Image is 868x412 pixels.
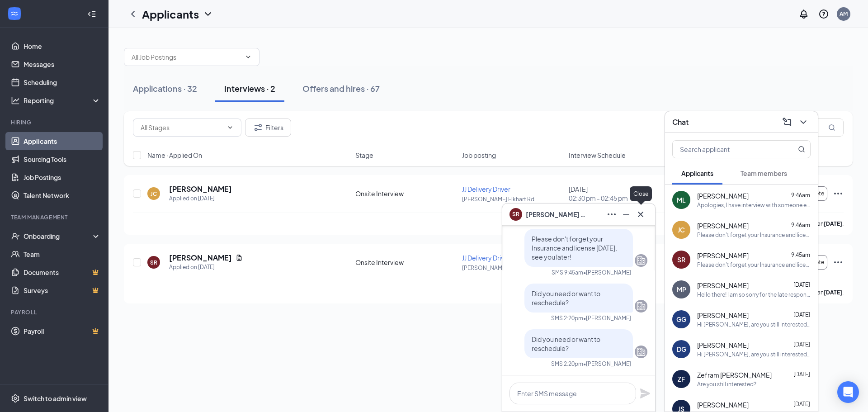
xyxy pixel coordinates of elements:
h1: Applicants [142,6,199,22]
a: Messages [24,55,101,73]
div: Open Intercom Messenger [837,381,859,403]
h5: [PERSON_NAME] [169,253,232,263]
input: All Stages [141,123,223,133]
h3: Chat [672,117,689,127]
span: [PERSON_NAME] [697,281,749,290]
div: Hiring [11,118,99,126]
span: [PERSON_NAME] Ramza [526,209,589,219]
a: SurveysCrown [24,281,101,299]
div: Hi [PERSON_NAME], are you still Interested in the delivery driver position? [697,321,811,328]
svg: Filter [253,122,264,133]
div: SMS 9:45am [552,269,583,276]
a: Scheduling [24,73,101,91]
svg: MagnifyingGlass [798,146,805,153]
svg: QuestionInfo [818,9,829,19]
a: Talent Network [24,186,101,204]
span: [PERSON_NAME] [697,311,749,320]
div: AM [840,10,848,18]
svg: Document [236,254,243,261]
span: Interview Schedule [569,151,626,160]
b: [DATE] [824,220,842,227]
span: [DATE] [793,371,810,378]
button: ComposeMessage [780,115,794,129]
svg: Settings [11,394,20,403]
span: Please don't forget your Insurance and license [DATE], see you later! [532,235,617,261]
div: Onsite Interview [355,189,457,198]
div: Onboarding [24,232,93,241]
span: Zefram [PERSON_NAME] [697,370,772,379]
div: Hello there! I am so sorry for the late response as I did not see this until [DATE]. I would love... [697,291,811,298]
a: Sourcing Tools [24,150,101,168]
svg: MagnifyingGlass [828,124,835,131]
span: Applicants [681,169,713,177]
div: Team Management [11,213,99,221]
div: Close [630,186,652,201]
span: 9:46am [791,222,810,228]
div: Onsite Interview [355,258,457,267]
div: Reporting [24,96,101,105]
div: Applied on [DATE] [169,263,243,272]
button: Cross [633,207,648,222]
svg: ChevronDown [203,9,213,19]
div: SR [150,259,157,266]
span: • [PERSON_NAME] [583,269,631,276]
a: DocumentsCrown [24,263,101,281]
div: JC [678,225,685,234]
button: Ellipses [604,207,619,222]
svg: Ellipses [833,188,844,199]
svg: ChevronLeft [127,9,138,19]
svg: UserCheck [11,232,20,241]
div: Please don't forget your Insurance and license [DATE], see you later! [697,231,811,239]
div: Please don't forget your Insurance and license [DATE], see you later! [697,261,811,269]
div: Apologies, I have interview with someone else named [PERSON_NAME] [DATE]. [697,201,811,209]
button: Filter Filters [245,118,291,137]
svg: Ellipses [833,257,844,268]
span: [PERSON_NAME] [697,251,749,260]
div: Applications · 32 [133,83,197,94]
span: [PERSON_NAME] [697,341,749,350]
svg: Plane [640,388,651,399]
span: [DATE] [793,341,810,348]
span: [DATE] [793,311,810,318]
a: Team [24,245,101,263]
h5: [PERSON_NAME] [169,184,232,194]
div: Hi [PERSON_NAME], are you still interested in the delivery driver position? [697,350,811,358]
div: DG [677,345,686,354]
a: Home [24,37,101,55]
div: SMS 2:20pm [551,314,583,322]
span: Did you need or want to reschedule? [532,335,600,352]
span: • [PERSON_NAME] [583,314,631,322]
svg: Company [636,346,646,357]
input: Search applicant [673,141,780,158]
div: ML [677,195,686,204]
svg: ChevronDown [245,53,252,61]
div: Interviews · 2 [224,83,275,94]
div: Applied on [DATE] [169,194,232,203]
div: [DATE] [569,185,670,203]
span: [PERSON_NAME] [697,400,749,409]
span: 9:46am [791,192,810,199]
input: All Job Postings [132,52,241,62]
svg: Notifications [798,9,809,19]
svg: Minimize [621,209,632,220]
svg: Company [636,301,646,312]
button: Minimize [619,207,633,222]
div: MP [677,285,686,294]
svg: ChevronDown [798,117,809,128]
span: Did you need or want to reschedule? [532,289,600,307]
p: [PERSON_NAME] Elkhart Rd [462,264,563,272]
span: [PERSON_NAME] [697,221,749,230]
svg: Ellipses [606,209,617,220]
div: SMS 2:20pm [551,360,583,368]
span: Team members [741,169,787,177]
svg: Analysis [11,96,20,105]
a: PayrollCrown [24,322,101,340]
span: JJ Delivery Driver [462,254,510,262]
div: SR [677,255,685,264]
svg: ChevronDown [226,124,234,131]
button: ChevronDown [796,115,811,129]
span: [PERSON_NAME] [697,191,749,200]
span: Job posting [462,151,496,160]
